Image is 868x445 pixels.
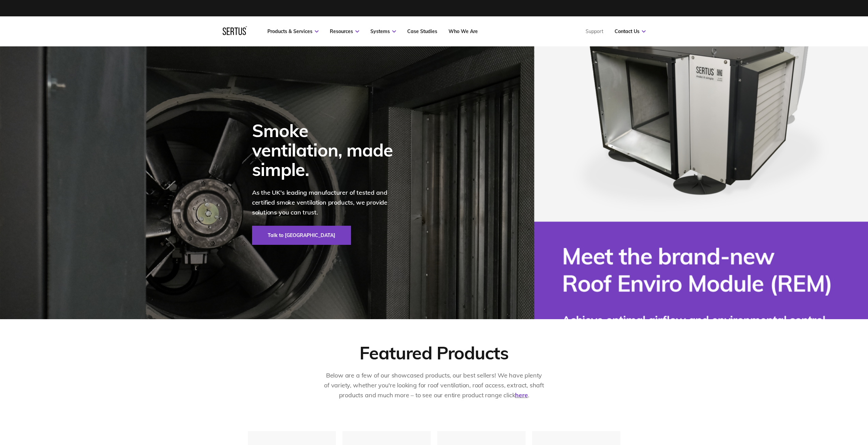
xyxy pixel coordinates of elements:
[586,28,603,34] a: Support
[407,28,437,34] a: Case Studies
[615,28,646,34] a: Contact Us
[252,188,402,217] p: As the UK's leading manufacturer of tested and certified smoke ventilation products, we provide s...
[515,391,528,399] a: here
[267,28,319,34] a: Products & Services
[252,121,402,179] div: Smoke ventilation, made simple.
[252,226,351,245] a: Talk to [GEOGRAPHIC_DATA]
[448,28,478,34] a: Who We Are
[323,371,545,400] p: Below are a few of our showcased products, our best sellers! We have plenty of variety, whether y...
[359,342,508,364] div: Featured Products
[370,28,396,34] a: Systems
[330,28,359,34] a: Resources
